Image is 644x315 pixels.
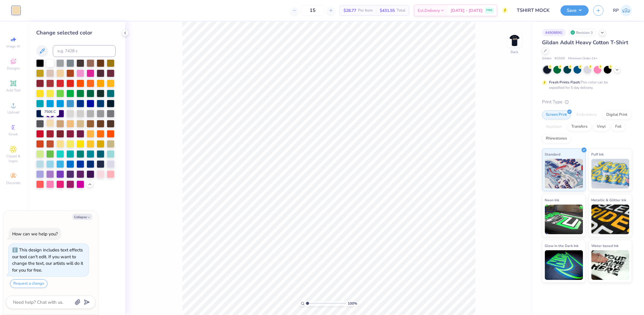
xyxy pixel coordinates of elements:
[397,7,406,14] span: Total
[545,159,583,189] img: Standard
[545,243,579,249] span: Glow in the Dark Ink
[542,56,552,61] span: Gildan
[612,122,626,131] div: Foil
[41,108,59,116] div: 7506 C
[486,8,493,12] span: FREE
[613,7,619,14] span: RP
[6,181,20,185] span: Decorate
[509,34,521,46] img: Back
[591,205,630,234] img: Metallic & Glitter Ink
[542,134,571,143] div: Rhinestones
[545,151,561,157] span: Standard
[3,154,24,163] span: Clipart & logos
[591,243,619,249] span: Water based Ink
[569,29,596,36] div: Revision 3
[53,45,116,57] input: e.g. 7428 c
[591,159,630,189] img: Puff Ink
[12,231,58,237] div: How can we help you?
[545,205,583,234] img: Neon Ink
[568,122,591,131] div: Transfers
[545,197,559,203] span: Neon Ink
[9,132,18,137] span: Greek
[621,5,632,16] img: Rose Pineda
[451,7,483,14] span: [DATE] - [DATE]
[613,5,632,16] a: RP
[542,39,629,46] span: Gildan Adult Heavy Cotton T-Shirt
[603,110,632,119] div: Digital Print
[12,247,83,273] div: This design includes text effects our tool can't edit. If you want to change the text, our artist...
[561,5,589,16] button: Save
[348,301,357,306] span: 100 %
[301,5,324,16] input: – –
[513,4,556,16] input: Untitled Design
[555,56,565,61] span: # G500
[591,197,626,203] span: Metallic & Glitter Ink
[7,110,19,115] span: Upload
[36,29,116,37] div: Change selected color
[418,7,440,14] span: Est. Delivery
[591,250,630,280] img: Water based Ink
[6,88,20,93] span: Add Text
[549,80,622,90] div: This color can be expedited for 5 day delivery.
[542,122,566,131] div: Applique
[593,122,610,131] div: Vinyl
[573,110,601,119] div: Embroidery
[545,250,583,280] img: Glow in the Dark Ink
[10,279,47,288] button: Request a change
[549,80,581,85] strong: Fresh Prints Flash:
[72,214,92,220] button: Collapse
[7,44,20,49] span: Image AI
[344,7,356,14] span: $28.77
[542,29,566,36] div: # 490889G
[358,7,373,14] span: Per Item
[511,49,519,55] div: Back
[380,7,395,14] span: $431.55
[542,99,632,105] div: Print Type
[591,151,604,157] span: Puff Ink
[542,110,571,119] div: Screen Print
[7,66,20,71] span: Designs
[568,56,598,61] span: Minimum Order: 24 +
